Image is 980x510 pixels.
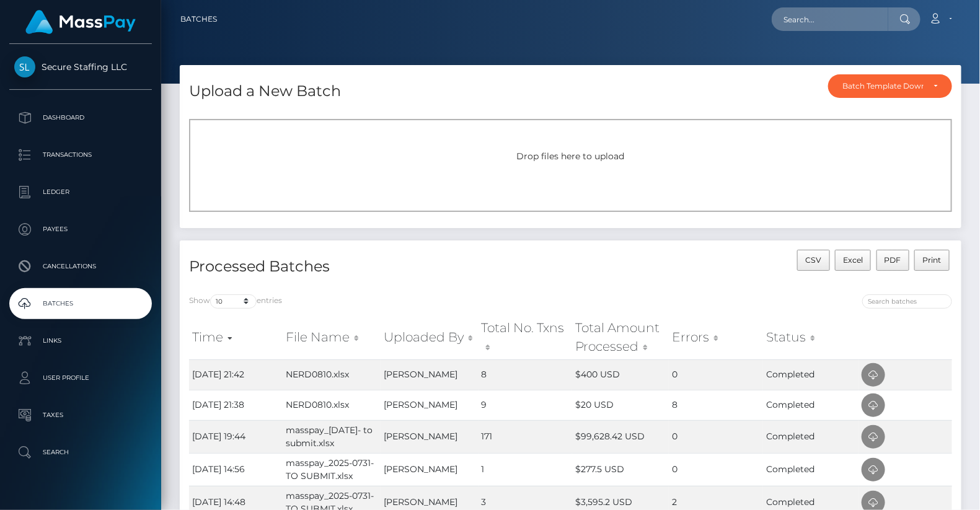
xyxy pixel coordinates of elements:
[9,251,152,282] a: Cancellations
[14,220,147,239] p: Payees
[189,420,283,453] td: [DATE] 19:44
[763,420,859,453] td: Completed
[772,7,888,31] input: Search...
[9,102,152,133] a: Dashboard
[763,315,859,359] th: Status: activate to sort column ascending
[669,420,763,453] td: 0
[189,81,341,102] h4: Upload a New Batch
[862,294,952,309] input: Search batches
[14,257,147,276] p: Cancellations
[9,214,152,245] a: Payees
[9,437,152,468] a: Search
[843,255,863,265] span: Excel
[381,315,478,359] th: Uploaded By: activate to sort column ascending
[763,359,859,390] td: Completed
[189,453,283,486] td: [DATE] 14:56
[479,359,572,390] td: 8
[283,453,381,486] td: masspay_2025-0731-TO SUBMIT.xlsx
[14,146,147,164] p: Transactions
[669,359,763,390] td: 0
[381,390,478,420] td: [PERSON_NAME]
[479,420,572,453] td: 171
[828,74,952,98] button: Batch Template Download
[9,400,152,431] a: Taxes
[9,61,152,73] span: Secure Staffing LLC
[189,256,562,278] h4: Processed Batches
[479,315,572,359] th: Total No. Txns: activate to sort column ascending
[517,151,625,162] span: Drop files here to upload
[14,108,147,127] p: Dashboard
[572,359,669,390] td: $400 USD
[763,453,859,486] td: Completed
[9,139,152,170] a: Transactions
[9,363,152,393] a: User Profile
[876,250,910,271] button: PDF
[669,315,763,359] th: Errors: activate to sort column ascending
[479,453,572,486] td: 1
[805,255,821,265] span: CSV
[189,315,283,359] th: Time: activate to sort column ascending
[14,56,35,77] img: Secure Staffing LLC
[572,453,669,486] td: $277.5 USD
[14,406,147,424] p: Taxes
[885,255,901,265] span: PDF
[763,390,859,420] td: Completed
[25,10,136,34] img: MassPay Logo
[797,250,830,271] button: CSV
[283,390,381,420] td: NERD0810.xlsx
[180,6,217,32] a: Batches
[923,255,942,265] span: Print
[210,294,257,309] select: Showentries
[381,420,478,453] td: [PERSON_NAME]
[283,420,381,453] td: masspay_[DATE]- to submit.xlsx
[14,183,147,201] p: Ledger
[9,288,152,319] a: Batches
[189,359,283,390] td: [DATE] 21:42
[842,81,924,91] div: Batch Template Download
[189,294,282,309] label: Show entries
[189,390,283,420] td: [DATE] 21:38
[9,325,152,356] a: Links
[283,359,381,390] td: NERD0810.xlsx
[572,315,669,359] th: Total Amount Processed: activate to sort column ascending
[283,315,381,359] th: File Name: activate to sort column ascending
[669,453,763,486] td: 0
[835,250,872,271] button: Excel
[14,443,147,462] p: Search
[14,369,147,387] p: User Profile
[381,359,478,390] td: [PERSON_NAME]
[914,250,950,271] button: Print
[572,390,669,420] td: $20 USD
[381,453,478,486] td: [PERSON_NAME]
[572,420,669,453] td: $99,628.42 USD
[14,294,147,313] p: Batches
[479,390,572,420] td: 9
[9,177,152,208] a: Ledger
[14,332,147,350] p: Links
[669,390,763,420] td: 8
